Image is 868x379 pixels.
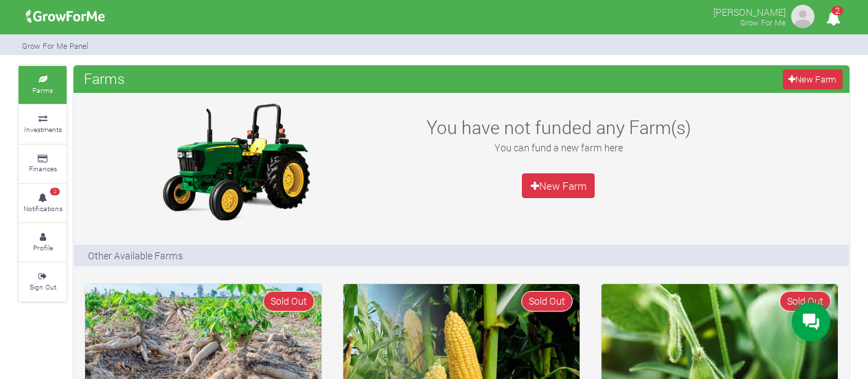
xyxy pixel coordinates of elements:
[50,188,60,196] span: 2
[150,100,321,224] img: growforme image
[32,85,53,95] small: Farms
[409,116,707,138] h3: You have not funded any Farm(s)
[33,243,53,252] small: Profile
[30,282,56,292] small: Sign Out
[19,263,67,301] a: Sign Out
[29,164,57,173] small: Finances
[19,184,67,222] a: 2 Notifications
[832,6,843,15] span: 2
[820,3,847,34] i: Notifications
[88,248,183,263] p: Other Available Farms
[789,3,816,30] img: growforme image
[779,291,831,311] span: Sold Out
[713,3,786,19] p: [PERSON_NAME]
[820,13,847,26] a: 2
[783,69,843,89] a: New Farm
[263,291,315,311] span: Sold Out
[19,224,67,261] a: Profile
[19,145,67,183] a: Finances
[23,204,62,213] small: Notifications
[521,291,573,311] span: Sold Out
[19,66,67,104] a: Farms
[24,124,62,134] small: Investments
[19,105,67,143] a: Investments
[522,173,595,198] a: New Farm
[409,140,707,155] p: You can fund a new farm here
[80,65,128,92] span: Farms
[740,17,786,28] small: Grow For Me
[21,3,110,30] img: growforme image
[22,41,89,51] small: Grow For Me Panel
